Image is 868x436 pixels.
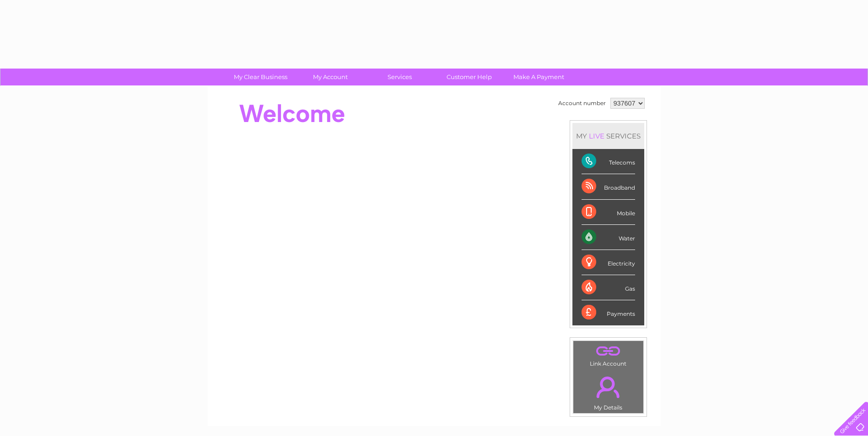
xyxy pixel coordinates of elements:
div: Gas [582,275,635,300]
td: My Details [573,369,644,414]
td: Account number [556,96,608,111]
td: Link Account [573,340,644,369]
a: My Account [292,69,368,85]
a: Customer Help [431,69,507,85]
div: LIVE [587,132,606,140]
div: Water [582,225,635,250]
div: Electricity [582,250,635,275]
a: My Clear Business [223,69,298,85]
div: MY SERVICES [572,123,644,149]
div: Mobile [582,200,635,225]
a: Services [362,69,437,85]
div: Payments [582,300,635,325]
a: Make A Payment [501,69,577,85]
div: Broadband [582,174,635,199]
div: Telecoms [582,149,635,174]
a: . [576,371,641,403]
a: . [576,343,641,359]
